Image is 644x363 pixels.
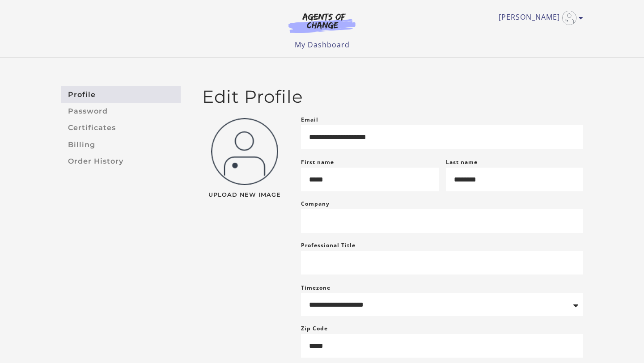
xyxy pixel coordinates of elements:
a: Profile [61,86,181,103]
a: My Dashboard [295,40,350,50]
a: Billing [61,136,181,153]
a: Certificates [61,120,181,136]
h2: Edit Profile [202,86,583,107]
label: Company [301,198,330,209]
label: Email [301,114,318,125]
img: Agents of Change Logo [279,13,365,33]
label: Zip Code [301,323,328,334]
label: Professional Title [301,240,356,251]
label: Last name [446,158,478,166]
a: Password [61,103,181,119]
span: Upload New Image [202,192,287,198]
label: First name [301,158,334,166]
a: Toggle menu [499,11,579,25]
a: Order History [61,153,181,169]
label: Timezone [301,284,330,291]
